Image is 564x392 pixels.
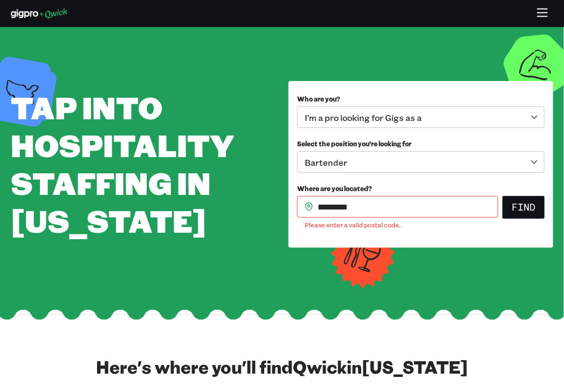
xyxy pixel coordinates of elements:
span: Who are you? [297,94,340,103]
p: Please enter a valid postal code. [305,220,491,231]
button: Find [503,196,545,219]
span: Tap into Hospitality Staffing in [US_STATE] [11,87,234,241]
span: Where are you located? [297,184,372,193]
h2: Here's where you'll find Qwick in [US_STATE] [96,356,468,377]
div: Bartender [297,151,545,173]
span: Select the position you’re looking for [297,139,411,148]
div: I’m a pro looking for Gigs as a [297,106,545,128]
